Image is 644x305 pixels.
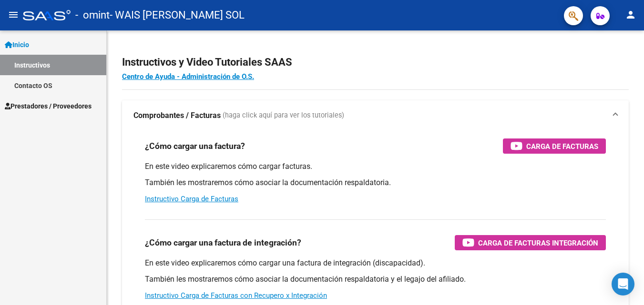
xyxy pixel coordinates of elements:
[145,195,238,203] a: Instructivo Carga de Facturas
[145,161,606,172] p: En este video explicaremos cómo cargar facturas.
[75,5,110,26] span: - omint
[110,5,245,26] span: - WAIS [PERSON_NAME] SOL
[145,236,301,249] h3: ¿Cómo cargar una factura de integración?
[612,273,634,295] div: Open Intercom Messenger
[5,101,92,111] span: Prestadores / Proveedores
[122,72,254,81] a: Centro de Ayuda - Administración de O.S.
[145,291,327,300] a: Instructivo Carga de Facturas con Recupero x Integración
[8,9,19,20] mat-icon: menu
[122,53,629,71] h2: Instructivos y Video Tutoriales SAAS
[122,100,629,131] mat-expansion-panel-header: Comprobantes / Facturas (haga click aquí para ver los tutoriales)
[145,177,606,188] p: También les mostraremos cómo asociar la documentación respaldatoria.
[478,237,598,249] span: Carga de Facturas Integración
[5,39,29,50] span: Inicio
[145,274,606,285] p: También les mostraremos cómo asociar la documentación respaldatoria y el legajo del afiliado.
[145,139,245,153] h3: ¿Cómo cargar una factura?
[526,140,598,152] span: Carga de Facturas
[145,258,606,268] p: En este video explicaremos cómo cargar una factura de integración (discapacidad).
[625,9,636,20] mat-icon: person
[455,235,606,250] button: Carga de Facturas Integración
[503,138,606,154] button: Carga de Facturas
[133,110,221,121] strong: Comprobantes / Facturas
[223,110,344,121] span: (haga click aquí para ver los tutoriales)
